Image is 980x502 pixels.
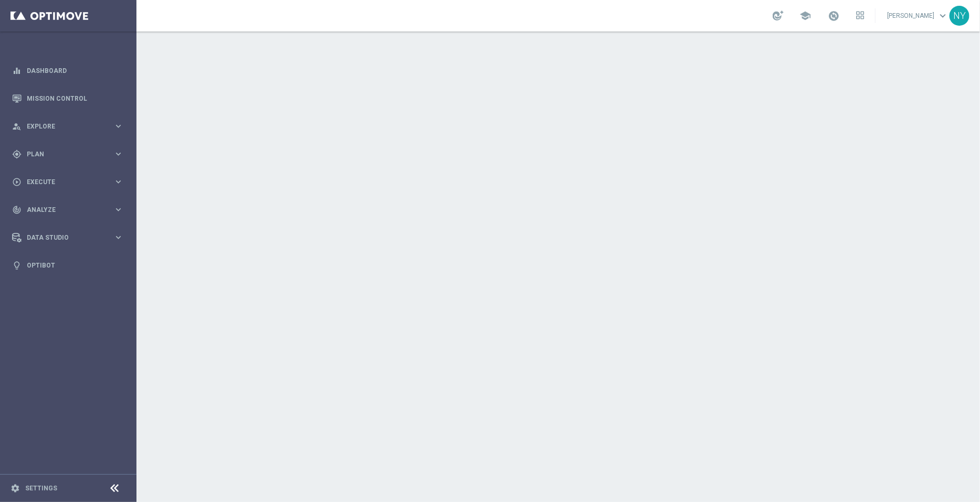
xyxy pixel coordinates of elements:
[799,10,811,22] span: school
[12,150,124,158] button: gps_fixed Plan keyboard_arrow_right
[12,205,22,215] i: track_changes
[12,67,124,75] button: equalizer Dashboard
[12,233,124,242] button: Data Studio keyboard_arrow_right
[12,66,22,76] i: equalizer
[12,122,22,131] i: person_search
[950,6,970,26] div: NY
[12,57,123,84] div: Dashboard
[937,10,949,22] span: keyboard_arrow_down
[12,205,113,215] div: Analyze
[12,149,22,159] i: gps_fixed
[27,179,113,185] span: Execute
[113,177,123,187] i: keyboard_arrow_right
[12,261,124,270] button: lightbulb Optibot
[12,206,124,214] button: track_changes Analyze keyboard_arrow_right
[113,149,123,159] i: keyboard_arrow_right
[25,485,57,492] a: Settings
[12,261,22,270] i: lightbulb
[886,8,950,24] a: [PERSON_NAME]keyboard_arrow_down
[27,151,113,157] span: Plan
[12,84,123,112] div: Mission Control
[113,205,123,215] i: keyboard_arrow_right
[12,233,113,242] div: Data Studio
[12,177,22,187] i: play_circle_outline
[27,207,113,213] span: Analyze
[27,123,113,130] span: Explore
[27,57,123,84] a: Dashboard
[10,484,20,493] i: settings
[12,94,124,103] button: Mission Control
[12,177,113,187] div: Execute
[113,232,123,242] i: keyboard_arrow_right
[113,121,123,131] i: keyboard_arrow_right
[12,122,113,131] div: Explore
[27,84,123,112] a: Mission Control
[27,234,113,241] span: Data Studio
[12,251,123,279] div: Optibot
[27,251,123,279] a: Optibot
[12,122,124,131] button: person_search Explore keyboard_arrow_right
[12,149,113,159] div: Plan
[12,178,124,186] button: play_circle_outline Execute keyboard_arrow_right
